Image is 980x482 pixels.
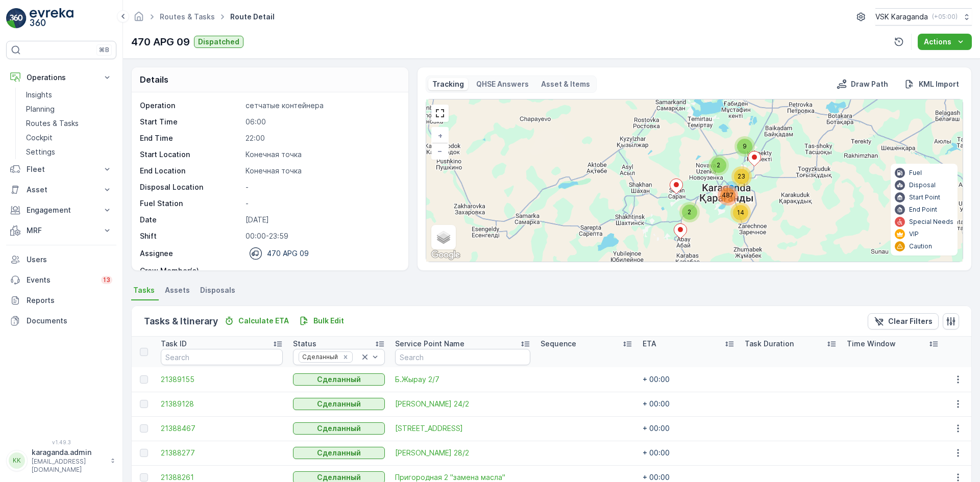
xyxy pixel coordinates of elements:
[900,78,963,90] button: KML Import
[437,146,443,155] span: −
[708,155,729,175] div: 2
[140,231,241,241] p: Shift
[432,143,448,159] a: Zoom Out
[438,131,443,140] span: +
[317,374,361,385] p: Сделанный
[919,79,959,89] p: KML Import
[293,339,316,349] p: Status
[160,12,215,21] a: Routes & Tasks
[6,270,116,290] a: Events13
[6,220,116,241] button: MRF
[395,399,530,409] a: Алиханова 24/2
[395,448,530,458] a: Алиханова 28/2
[32,447,105,458] p: karaganda.admin
[9,452,25,469] div: KK
[718,185,738,206] div: 487
[432,106,448,121] a: View Fullscreen
[27,275,95,285] p: Events
[395,374,530,385] span: Б.Жырау 2/7
[27,72,96,83] p: Operations
[909,181,936,189] p: Disposal
[432,128,448,143] a: Zoom In
[6,249,116,270] a: Users
[246,231,398,241] p: 00:00-23:59
[140,73,168,86] p: Details
[317,423,361,434] p: Сделанный
[731,166,752,187] div: 23
[918,34,972,50] button: Actions
[27,164,96,174] p: Fleet
[832,78,892,90] button: Draw Path
[6,200,116,220] button: Engagement
[26,133,53,143] p: Cockpit
[140,266,241,276] p: Crew Member(s)
[246,215,398,225] p: [DATE]
[26,90,52,100] p: Insights
[743,142,747,150] span: 9
[6,8,27,29] img: logo
[238,316,289,326] p: Calculate ETA
[140,375,148,384] div: Toggle Row Selected
[429,248,462,262] a: Open this area in Google Maps (opens a new window)
[317,448,361,458] p: Сделанный
[293,422,385,435] button: Сделанный
[140,449,148,457] div: Toggle Row Selected
[22,88,116,102] a: Insights
[32,458,105,474] p: [EMAIL_ADDRESS][DOMAIN_NAME]
[313,316,344,326] p: Bulk Edit
[246,100,398,111] p: сетчатыe контейнера
[847,339,896,349] p: Time Window
[246,182,398,192] p: -
[909,169,922,177] p: Fuel
[395,448,530,458] span: [PERSON_NAME] 28/2
[638,392,740,416] td: + 00:00
[144,314,218,328] p: Tasks & Itinerary
[429,248,462,262] img: Google
[909,218,953,226] p: Special Needs
[395,423,530,434] span: [STREET_ADDRESS]
[722,191,733,199] span: 487
[22,145,116,159] a: Settings
[140,248,173,259] p: Assignee
[161,374,283,385] a: 21389155
[103,276,110,284] p: 13
[161,448,283,458] a: 21388277
[317,399,361,409] p: Сделанный
[246,266,398,276] p: -
[643,339,656,349] p: ETA
[638,441,740,465] td: + 00:00
[875,12,928,22] p: VSK Karaganda
[395,339,464,349] p: Service Point Name
[541,339,576,349] p: Sequence
[140,166,241,176] p: End Location
[140,149,241,160] p: Start Location
[140,400,148,408] div: Toggle Row Selected
[161,399,283,409] a: 21389128
[395,349,530,365] input: Search
[6,180,116,200] button: Asset
[737,209,744,216] span: 14
[26,104,55,114] p: Planning
[26,118,79,129] p: Routes & Tasks
[246,198,398,209] p: -
[140,133,241,143] p: End Time
[688,208,691,216] span: 2
[133,285,155,295] span: Tasks
[6,290,116,311] a: Reports
[246,117,398,127] p: 06:00
[161,423,283,434] a: 21388467
[27,225,96,236] p: MRF
[745,339,794,349] p: Task Duration
[851,79,888,89] p: Draw Path
[165,285,190,295] span: Assets
[730,202,751,223] div: 14
[6,439,116,445] span: v 1.49.3
[432,79,464,89] p: Tracking
[228,12,277,22] span: Route Detail
[6,447,116,474] button: KKkaraganda.admin[EMAIL_ADDRESS][DOMAIN_NAME]
[27,316,112,326] p: Documents
[22,116,116,131] a: Routes & Tasks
